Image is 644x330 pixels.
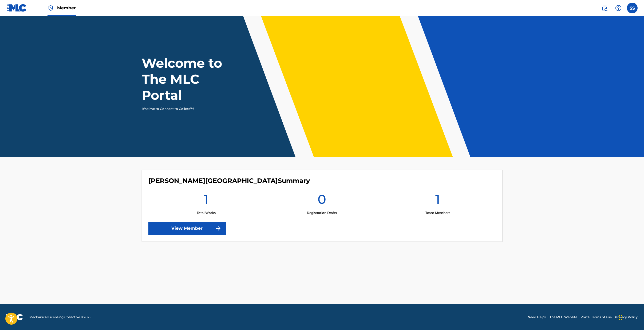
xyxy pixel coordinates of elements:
[528,315,546,320] a: Need Help?
[204,191,208,210] h1: 1
[6,314,23,320] img: logo
[617,304,644,330] iframe: Chat Widget
[307,210,337,215] p: Registration Drafts
[613,3,624,13] div: Help
[601,5,608,11] img: search
[550,315,577,320] a: The MLC Website
[142,106,234,111] p: It's time to Connect to Collect™!
[48,5,54,11] img: Top Rightsholder
[215,225,222,232] img: f7272a7cc735f4ea7f67.svg
[6,4,27,12] img: MLC Logo
[148,222,226,235] a: View Member
[57,5,76,11] span: Member
[197,210,216,215] p: Total Works
[615,5,622,11] img: help
[148,177,310,185] h4: SANTIAGO SIERRA-PRADO
[615,315,638,320] a: Privacy Policy
[599,3,610,13] a: Public Search
[580,315,612,320] a: Portal Terms of Use
[425,210,450,215] p: Team Members
[435,191,440,210] h1: 1
[627,3,638,13] div: User Menu
[619,310,622,326] div: Drag
[318,191,326,210] h1: 0
[29,315,91,320] span: Mechanical Licensing Collective © 2025
[142,55,242,103] h1: Welcome to The MLC Portal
